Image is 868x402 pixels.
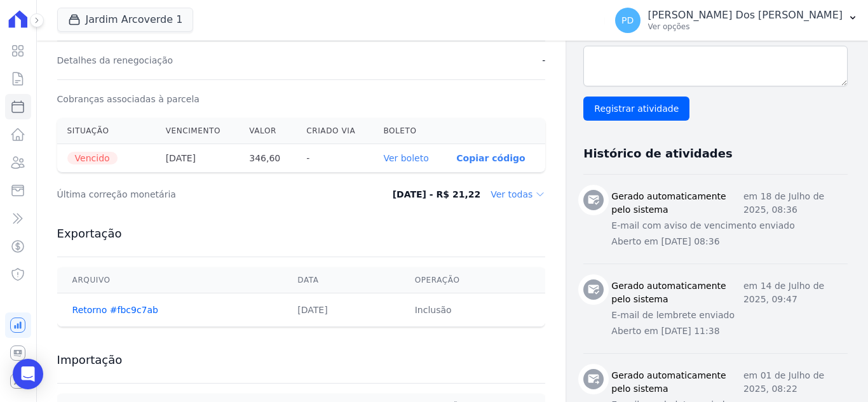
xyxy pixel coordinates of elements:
dt: Detalhes da renegociação [57,54,173,67]
dd: [DATE] - R$ 21,22 [393,188,481,201]
h3: Gerado automaticamente pelo sistema [611,190,743,217]
td: Inclusão [400,293,546,327]
h3: Gerado automaticamente pelo sistema [611,369,743,396]
th: Criado via [296,118,373,144]
a: Ver boleto [383,153,428,163]
th: Arquivo [57,267,283,293]
th: [DATE] [156,144,240,173]
dd: Ver todas [491,188,545,201]
dt: Última correção monetária [57,188,346,201]
p: em 14 de Julho de 2025, 09:47 [743,279,848,306]
a: Retorno #fbc9c7ab [72,305,158,315]
h3: Histórico de atividades [583,146,732,161]
button: Copiar código [456,153,525,163]
p: em 18 de Julho de 2025, 08:36 [743,190,848,217]
p: [PERSON_NAME] Dos [PERSON_NAME] [648,9,843,22]
th: - [296,144,373,173]
h3: Importação [57,352,546,368]
h3: Gerado automaticamente pelo sistema [611,279,743,306]
span: PD [621,16,634,25]
p: E-mail de lembrete enviado [611,309,848,322]
th: Valor [239,118,296,144]
h3: Exportação [57,226,546,241]
button: PD [PERSON_NAME] Dos [PERSON_NAME] Ver opções [605,3,868,38]
p: em 01 de Julho de 2025, 08:22 [743,369,848,396]
td: [DATE] [282,293,399,327]
p: Aberto em [DATE] 11:38 [611,325,848,338]
th: Situação [57,118,156,144]
p: Aberto em [DATE] 08:36 [611,235,848,248]
th: Boleto [373,118,446,144]
th: 346,60 [239,144,296,173]
p: Ver opções [648,22,843,32]
div: Open Intercom Messenger [13,359,43,389]
button: Jardim Arcoverde 1 [57,8,194,32]
th: Data [282,267,399,293]
span: Vencido [67,152,118,164]
p: E-mail com aviso de vencimento enviado [611,219,848,232]
th: Operação [400,267,546,293]
dt: Cobranças associadas à parcela [57,93,200,105]
th: Vencimento [156,118,240,144]
dd: - [542,54,545,67]
input: Registrar atividade [583,97,689,121]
